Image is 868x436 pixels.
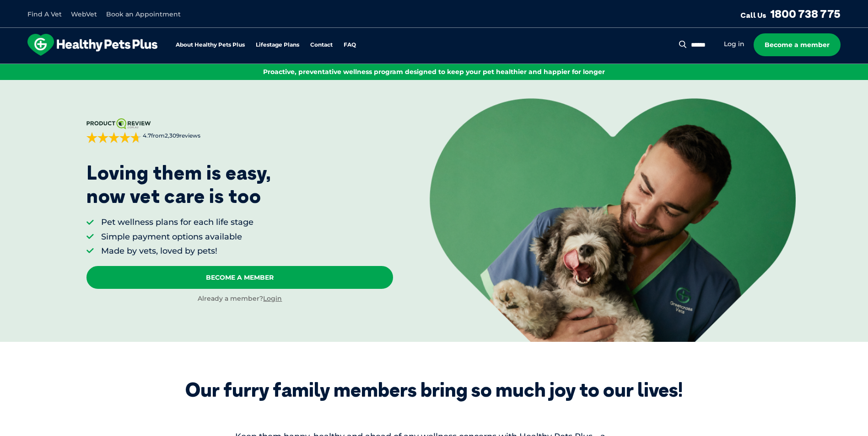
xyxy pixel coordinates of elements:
div: Our furry family members bring so much joy to our lives! [185,378,683,401]
div: Already a member? [86,294,393,303]
a: Find A Vet [27,10,62,18]
a: FAQ [344,42,356,48]
p: Loving them is easy, now vet care is too [86,161,271,207]
img: hpp-logo [27,34,157,56]
strong: 4.7 [143,132,151,139]
a: Contact [310,42,333,48]
li: Pet wellness plans for each life stage [101,217,253,228]
a: Call Us1800 738 775 [740,7,841,21]
span: Call Us [740,11,766,20]
span: Proactive, preventative wellness program designed to keep your pet healthier and happier for longer [263,68,605,76]
a: 4.7from2,309reviews [86,118,393,143]
span: from [141,132,200,140]
li: Simple payment options available [101,231,253,243]
a: WebVet [71,10,97,18]
a: Become a member [754,33,841,56]
a: Lifestage Plans [256,42,299,48]
a: Book an Appointment [106,10,181,18]
div: 4.7 out of 5 stars [86,132,141,143]
a: Login [263,294,282,303]
a: Log in [724,40,744,48]
button: Search [677,40,689,49]
a: Become A Member [86,266,393,289]
li: Made by vets, loved by pets! [101,245,253,257]
a: About Healthy Pets Plus [176,42,245,48]
img: <p>Loving them is easy, <br /> now vet care is too</p> [430,98,796,341]
span: 2,309 reviews [165,132,200,139]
